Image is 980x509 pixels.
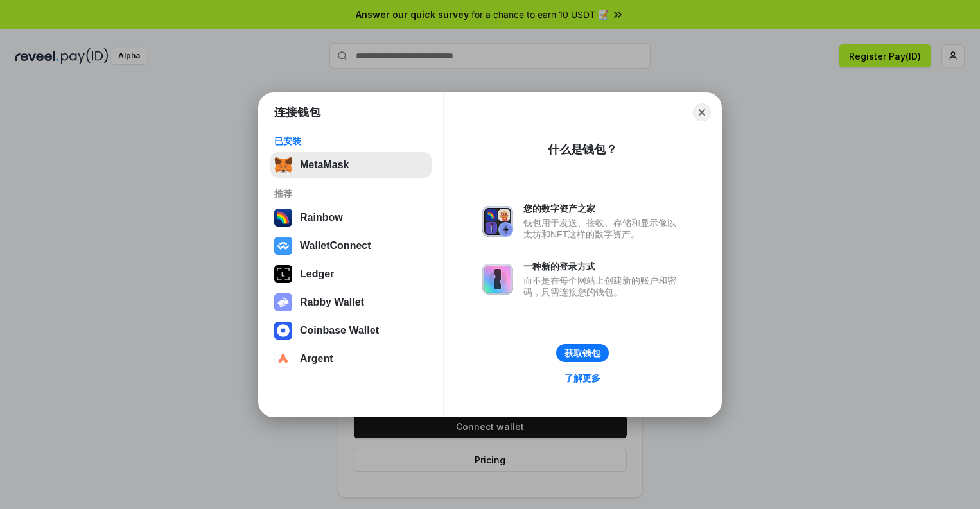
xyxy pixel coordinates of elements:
div: 您的数字资产之家 [523,203,683,214]
button: Rainbow [270,205,432,230]
img: svg+xml,%3Csvg%20xmlns%3D%22http%3A%2F%2Fwww.w3.org%2F2000%2Fsvg%22%20fill%3D%22none%22%20viewBox... [482,206,513,237]
div: 推荐 [274,188,428,200]
div: 什么是钱包？ [548,142,617,157]
div: Ledger [300,268,334,280]
div: 而不是在每个网站上创建新的账户和密码，只需连接您的钱包。 [523,275,683,298]
a: 了解更多 [557,370,608,386]
div: 一种新的登录方式 [523,261,683,272]
div: 钱包用于发送、接收、存储和显示像以太坊和NFT这样的数字资产。 [523,217,683,240]
button: Close [693,103,711,121]
img: svg+xml,%3Csvg%20width%3D%22120%22%20height%3D%22120%22%20viewBox%3D%220%200%20120%20120%22%20fil... [274,209,292,227]
button: WalletConnect [270,233,432,259]
img: svg+xml,%3Csvg%20xmlns%3D%22http%3A%2F%2Fwww.w3.org%2F2000%2Fsvg%22%20width%3D%2228%22%20height%3... [274,265,292,283]
button: Ledger [270,261,432,287]
h1: 连接钱包 [274,105,320,120]
div: MetaMask [300,159,349,171]
img: svg+xml,%3Csvg%20fill%3D%22none%22%20height%3D%2233%22%20viewBox%3D%220%200%2035%2033%22%20width%... [274,156,292,174]
img: svg+xml,%3Csvg%20width%3D%2228%22%20height%3D%2228%22%20viewBox%3D%220%200%2028%2028%22%20fill%3D... [274,322,292,340]
div: Rainbow [300,212,343,223]
div: 已安装 [274,135,428,147]
div: 了解更多 [564,372,600,384]
div: Rabby Wallet [300,297,364,308]
button: 获取钱包 [556,344,609,362]
button: Argent [270,346,432,372]
button: Coinbase Wallet [270,318,432,343]
button: MetaMask [270,152,432,178]
img: svg+xml,%3Csvg%20xmlns%3D%22http%3A%2F%2Fwww.w3.org%2F2000%2Fsvg%22%20fill%3D%22none%22%20viewBox... [482,264,513,295]
div: Argent [300,353,333,365]
img: svg+xml,%3Csvg%20width%3D%2228%22%20height%3D%2228%22%20viewBox%3D%220%200%2028%2028%22%20fill%3D... [274,237,292,255]
img: svg+xml,%3Csvg%20xmlns%3D%22http%3A%2F%2Fwww.w3.org%2F2000%2Fsvg%22%20fill%3D%22none%22%20viewBox... [274,293,292,311]
div: WalletConnect [300,240,371,252]
div: Coinbase Wallet [300,325,379,336]
div: 获取钱包 [564,347,600,359]
img: svg+xml,%3Csvg%20width%3D%2228%22%20height%3D%2228%22%20viewBox%3D%220%200%2028%2028%22%20fill%3D... [274,350,292,368]
button: Rabby Wallet [270,289,432,315]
